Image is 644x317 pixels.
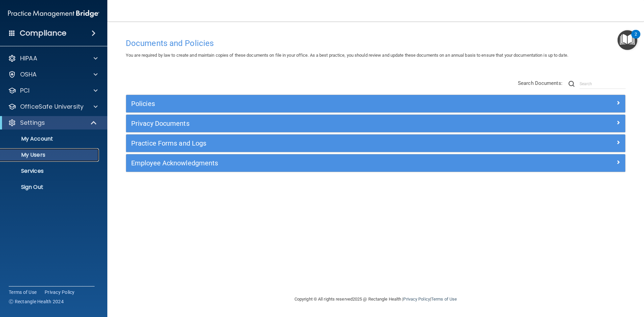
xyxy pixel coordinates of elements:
[8,103,98,111] a: OfficeSafe University
[4,152,96,158] p: My Users
[4,136,96,142] p: My Account
[4,184,96,191] p: Sign Out
[9,289,37,296] a: Terms of Use
[131,158,620,168] a: Employee Acknowledgments
[20,87,30,95] p: PCI
[580,79,626,89] input: Search
[403,297,430,302] a: Privacy Policy
[518,80,562,86] span: Search Documents:
[20,103,84,111] p: OfficeSafe University
[8,119,97,127] a: Settings
[131,159,495,167] h5: Employee Acknowledgments
[569,81,575,87] img: ic-search.3b580494.png
[20,119,45,127] p: Settings
[8,7,99,20] img: PMB logo
[131,100,495,107] h5: Policies
[131,120,495,127] h5: Privacy Documents
[528,269,636,296] iframe: Drift Widget Chat Controller
[4,168,96,174] p: Services
[131,118,620,129] a: Privacy Documents
[131,138,620,149] a: Practice Forms and Logs
[20,70,37,78] p: OSHA
[126,53,568,58] span: You are required by law to create and maintain copies of these documents on file in your office. ...
[9,298,64,305] span: Ⓒ Rectangle Health 2024
[635,34,637,43] div: 2
[8,54,98,62] a: HIPAA
[126,39,626,48] h4: Documents and Policies
[131,140,495,147] h5: Practice Forms and Logs
[45,289,75,296] a: Privacy Policy
[8,87,98,95] a: PCI
[20,29,66,38] h4: Compliance
[8,70,98,78] a: OSHA
[131,98,620,109] a: Policies
[431,297,457,302] a: Terms of Use
[253,288,498,310] div: Copyright © All rights reserved 2025 @ Rectangle Health | |
[618,30,637,50] button: Open Resource Center, 2 new notifications
[20,54,37,62] p: HIPAA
